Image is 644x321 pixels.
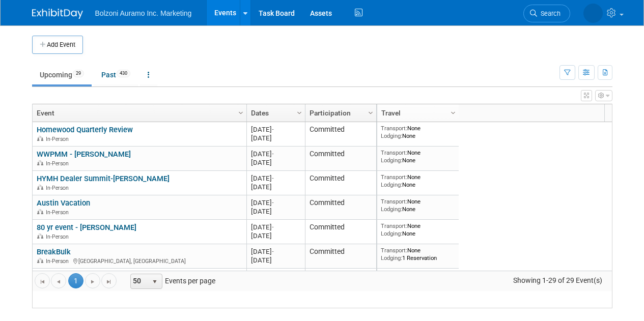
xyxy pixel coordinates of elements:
[305,171,376,195] td: Committed
[381,206,402,213] span: Lodging:
[381,198,455,213] div: None None
[503,273,611,287] span: Showing 1-29 of 29 Event(s)
[37,247,71,256] a: BreakBulk
[32,9,83,19] img: ExhibitDay
[272,223,274,231] span: -
[381,149,455,164] div: None None
[251,256,300,265] div: [DATE]
[381,132,402,139] span: Lodging:
[117,70,130,77] span: 430
[151,278,159,286] span: select
[381,222,407,229] span: Transport:
[117,273,226,288] span: Events per page
[37,104,240,122] a: Event
[251,231,300,240] div: [DATE]
[381,149,407,156] span: Transport:
[37,125,133,134] a: Homewood Quarterly Review
[73,70,84,77] span: 29
[251,198,300,207] div: [DATE]
[447,104,459,120] a: Column Settings
[46,136,72,142] span: In-Person
[381,104,452,122] a: Travel
[310,104,370,122] a: Participation
[38,278,46,286] span: Go to the first page
[37,160,43,165] img: In-Person Event
[305,147,376,171] td: Committed
[305,122,376,147] td: Committed
[94,65,138,84] a: Past430
[235,104,246,120] a: Column Settings
[237,109,245,117] span: Column Settings
[381,247,455,261] div: None 1 Reservation
[68,273,83,288] span: 1
[381,247,407,254] span: Transport:
[251,104,298,122] a: Dates
[251,158,300,167] div: [DATE]
[32,65,92,84] a: Upcoming29
[272,150,274,158] span: -
[251,125,300,134] div: [DATE]
[272,248,274,255] span: -
[131,274,148,288] span: 50
[46,160,72,167] span: In-Person
[37,258,43,263] img: In-Person Event
[272,199,274,207] span: -
[46,185,72,191] span: In-Person
[583,4,603,23] img: Casey Coats
[251,223,300,231] div: [DATE]
[305,195,376,220] td: Committed
[367,109,375,117] span: Column Settings
[381,198,407,205] span: Transport:
[381,125,455,139] div: None None
[37,136,43,141] img: In-Person Event
[251,174,300,183] div: [DATE]
[381,254,402,261] span: Lodging:
[295,109,303,117] span: Column Settings
[365,104,376,120] a: Column Settings
[37,223,136,232] a: 80 yr event - [PERSON_NAME]
[37,198,90,208] a: Austin Vacation
[381,230,402,237] span: Lodging:
[305,244,376,269] td: Committed
[381,125,407,132] span: Transport:
[305,220,376,244] td: Committed
[251,183,300,191] div: [DATE]
[89,278,97,286] span: Go to the next page
[51,273,66,288] a: Go to the previous page
[37,256,242,265] div: [GEOGRAPHIC_DATA], [GEOGRAPHIC_DATA]
[46,209,72,216] span: In-Person
[272,126,274,133] span: -
[37,209,43,214] img: In-Person Event
[251,247,300,256] div: [DATE]
[251,207,300,216] div: [DATE]
[37,150,131,159] a: WWPMM - [PERSON_NAME]
[251,134,300,142] div: [DATE]
[32,36,83,54] button: Add Event
[46,258,72,265] span: In-Person
[381,173,407,181] span: Transport:
[85,273,100,288] a: Go to the next page
[37,174,170,183] a: HYMH Dealer Summit-[PERSON_NAME]
[251,150,300,158] div: [DATE]
[272,174,274,182] span: -
[95,9,192,17] span: Bolzoni Auramo Inc. Marketing
[35,273,50,288] a: Go to the first page
[449,109,457,117] span: Column Settings
[37,234,43,239] img: In-Person Event
[54,278,63,286] span: Go to the previous page
[294,104,305,120] a: Column Settings
[537,10,561,17] span: Search
[523,5,570,22] a: Search
[305,269,376,293] td: Committed
[381,173,455,188] div: None None
[105,278,113,286] span: Go to the last page
[381,222,455,237] div: None None
[37,185,43,190] img: In-Person Event
[46,234,72,240] span: In-Person
[381,157,402,164] span: Lodging:
[381,181,402,188] span: Lodging:
[101,273,117,288] a: Go to the last page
